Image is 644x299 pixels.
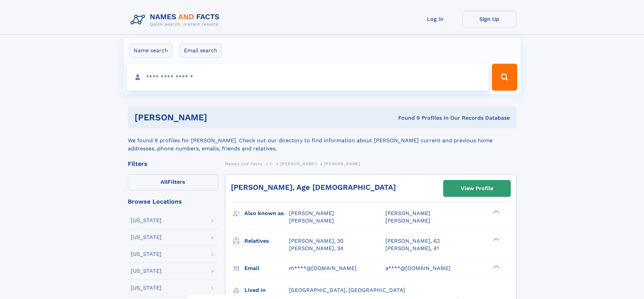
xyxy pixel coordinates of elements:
[131,235,162,240] div: [US_STATE]
[289,245,343,252] a: [PERSON_NAME], 34
[129,43,172,58] label: Name search
[128,174,218,190] label: Filters
[303,114,510,122] div: Found 9 Profiles In Our Records Database
[270,159,273,168] a: C
[385,237,440,245] a: [PERSON_NAME], 62
[408,11,462,27] a: Log In
[131,218,162,223] div: [US_STATE]
[244,208,289,219] h3: Also known as
[244,285,289,296] h3: Lived in
[270,161,273,166] span: C
[280,161,316,166] span: [PERSON_NAME]
[289,237,343,245] a: [PERSON_NAME], 30
[127,64,489,91] input: search input
[131,285,162,291] div: [US_STATE]
[492,64,517,91] button: Search Button
[492,210,500,214] div: ❯
[444,180,510,197] a: View Profile
[244,235,289,247] h3: Relatives
[385,245,439,252] a: [PERSON_NAME], 41
[385,217,430,224] span: [PERSON_NAME]
[461,181,493,196] div: View Profile
[289,287,405,293] span: [GEOGRAPHIC_DATA], [GEOGRAPHIC_DATA]
[385,210,430,216] span: [PERSON_NAME]
[128,199,218,205] div: Browse Locations
[244,263,289,274] h3: Email
[131,251,162,257] div: [US_STATE]
[128,161,218,167] div: Filters
[289,210,334,216] span: [PERSON_NAME]
[131,268,162,274] div: [US_STATE]
[462,11,517,27] a: Sign Up
[135,113,303,122] h1: [PERSON_NAME]
[161,179,168,185] span: All
[128,128,517,153] div: We found 9 profiles for [PERSON_NAME]. Check out our directory to find information about [PERSON_...
[180,43,222,58] label: Email search
[324,161,360,166] span: [PERSON_NAME]
[492,237,500,241] div: ❯
[231,183,396,191] a: [PERSON_NAME], Age [DEMOGRAPHIC_DATA]
[280,159,316,168] a: [PERSON_NAME]
[225,159,262,168] a: Names and Facts
[128,11,225,29] img: Logo Names and Facts
[492,264,500,269] div: ❯
[289,217,334,224] span: [PERSON_NAME]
